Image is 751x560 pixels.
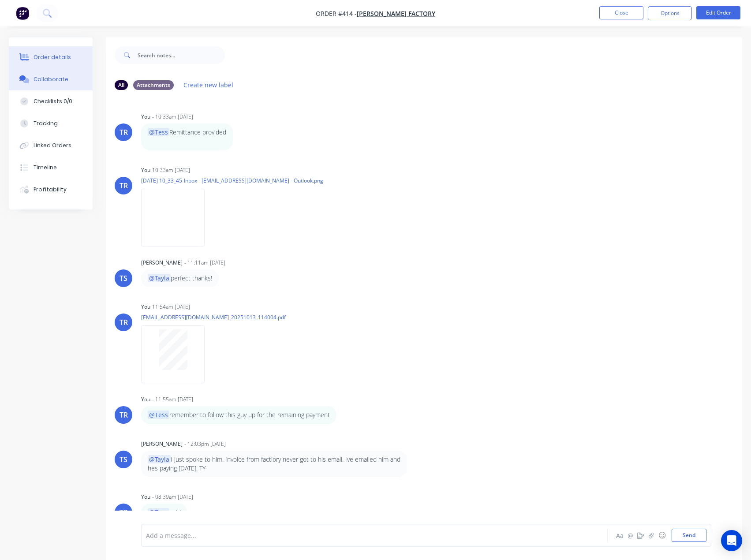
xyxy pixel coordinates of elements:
div: Attachments [133,80,174,90]
div: - 08:39am [DATE] [152,493,193,501]
div: 11:54am [DATE] [152,303,190,311]
span: @Tess [148,128,169,136]
button: @ [625,530,635,541]
div: Tracking [34,119,58,127]
button: Collaborate [9,68,93,90]
p: Remittance provided [148,128,226,137]
div: You [141,166,150,174]
span: @Tayla [148,455,171,463]
a: [PERSON_NAME] Factory [357,9,435,18]
div: - 11:55am [DATE] [152,396,193,403]
p: perfect thanks! [148,274,212,283]
div: You [141,303,150,311]
div: You [141,113,150,121]
div: All [115,80,128,90]
div: [PERSON_NAME] [141,440,183,448]
p: [EMAIL_ADDRESS][DOMAIN_NAME]_20251013_114004.pdf [141,314,286,321]
div: You [141,493,150,501]
input: Search notes... [138,46,225,64]
div: - 12:03pm [DATE] [184,440,226,448]
div: 10:33am [DATE] [152,166,190,174]
button: Edit Order [696,6,740,19]
button: Options [648,6,692,20]
button: Order details [9,46,93,68]
div: Profitability [34,186,67,194]
div: TS [120,273,127,284]
div: TR [120,410,128,420]
div: Checklists 0/0 [34,97,72,105]
p: paid [148,508,181,517]
p: I just spoke to him. Invoice from factiory never got to his email. Ive emailed him and hes paying... [148,455,400,473]
div: Timeline [34,164,57,172]
div: - 11:11am [DATE] [184,259,225,267]
div: You [141,396,150,403]
button: Linked Orders [9,134,93,157]
p: remember to follow this guy up for the remaining payment [148,411,330,419]
button: Close [599,6,643,19]
button: Timeline [9,157,93,179]
div: - 10:33am [DATE] [152,113,193,121]
div: Collaborate [34,75,68,83]
span: @Tess [148,411,169,419]
button: Profitability [9,179,93,201]
div: TR [120,507,128,518]
button: Tracking [9,112,93,134]
button: Send [672,529,706,542]
span: @Tayla [148,274,171,282]
p: [DATE] 10_33_45-Inbox - [EMAIL_ADDRESS][DOMAIN_NAME] - Outlook.png [141,177,323,184]
div: TR [120,317,128,328]
div: [PERSON_NAME] [141,259,183,267]
span: @Tess [148,508,169,516]
div: Linked Orders [34,142,71,149]
div: TS [120,454,127,465]
button: Aa [614,530,625,541]
div: Open Intercom Messenger [721,530,742,551]
div: Order details [34,53,71,61]
div: TR [120,180,128,191]
span: Order #414 - [316,9,357,18]
button: ☺ [657,530,667,541]
button: Create new label [179,79,238,91]
img: Factory [16,7,29,20]
div: TR [120,127,128,138]
button: Checklists 0/0 [9,90,93,112]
